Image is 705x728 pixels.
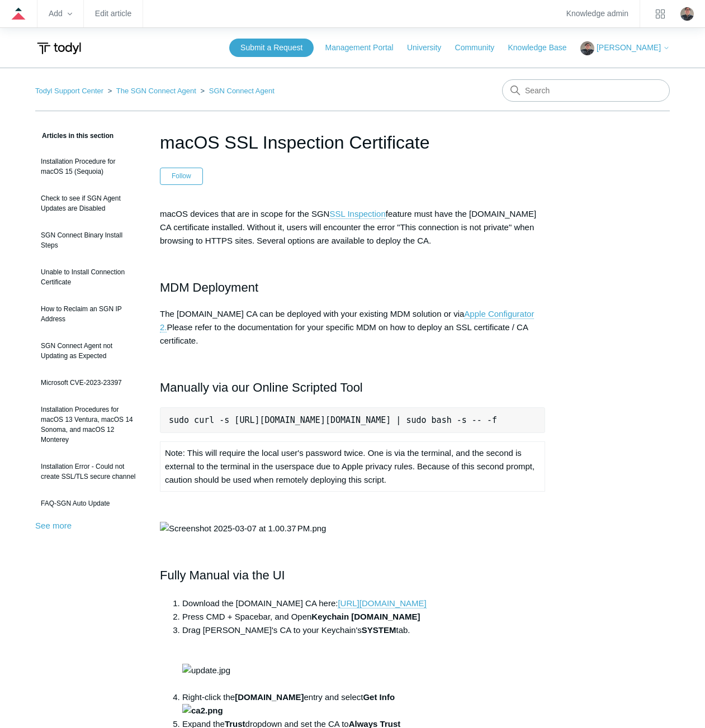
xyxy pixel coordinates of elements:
img: Screenshot 2025-03-07 at 1.00.37 PM.png [160,522,326,535]
button: [PERSON_NAME] [580,41,670,55]
input: Search [502,79,670,102]
img: user avatar [680,7,694,21]
img: update.jpg [182,664,230,677]
li: SGN Connect Agent [198,87,275,95]
a: SGN Connect Agent not Updating as Expected [35,335,143,367]
a: Todyl Support Center [35,87,103,95]
a: [URL][DOMAIN_NAME] [338,598,426,608]
span: Articles in this section [35,132,113,140]
a: Microsoft CVE-2023-23397 [35,372,143,393]
a: Knowledge Base [508,42,578,54]
a: Edit article [95,11,131,17]
p: The [DOMAIN_NAME] CA can be deployed with your existing MDM solution or via Please refer to the d... [160,307,545,348]
li: The SGN Connect Agent [106,87,198,95]
a: Knowledge admin [566,11,628,17]
span: [PERSON_NAME] [597,43,661,52]
li: Right-click the entry and select [182,691,545,717]
a: SGN Connect Binary Install Steps [35,225,143,256]
a: Check to see if SGN Agent Updates are Disabled [35,188,143,219]
button: Follow Article [160,168,203,184]
img: Todyl Support Center Help Center home page [35,38,83,59]
a: Installation Error - Could not create SSL/TLS secure channel [35,456,143,487]
a: See more [35,521,72,530]
strong: Get Info [182,692,395,715]
strong: Keychain [DOMAIN_NAME] [311,612,420,621]
pre: sudo curl -s [URL][DOMAIN_NAME][DOMAIN_NAME] | sudo bash -s -- -f [160,407,545,433]
a: How to Reclaim an SGN IP Address [35,298,143,330]
p: macOS devices that are in scope for the SGN feature must have the [DOMAIN_NAME] CA certificate in... [160,207,545,248]
li: Press CMD + Spacebar, and Open [182,610,545,624]
a: Community [455,42,506,54]
h2: Fully Manual via the UI [160,565,545,585]
a: Unable to Install Connection Certificate [35,261,143,293]
a: Installation Procedures for macOS 13 Ventura, macOS 14 Sonoma, and macOS 12 Monterey [35,399,143,450]
zd-hc-trigger: Add [49,11,72,17]
strong: [DOMAIN_NAME] [235,692,304,702]
img: ca2.png [182,704,223,717]
strong: SYSTEM [362,625,396,635]
a: Apple Configurator 2. [160,309,534,332]
a: SSL Inspection [329,209,385,219]
zd-hc-trigger: Click your profile icon to open the profile menu [680,7,694,21]
li: Download the [DOMAIN_NAME] CA here: [182,597,545,610]
a: SGN Connect Agent [209,87,275,95]
td: Note: This will require the local user's password twice. One is via the terminal, and the second ... [160,442,545,492]
a: FAQ-SGN Auto Update [35,493,143,514]
li: Drag [PERSON_NAME]'s CA to your Keychain's tab. [182,624,545,691]
li: Todyl Support Center [35,87,106,95]
a: Submit a Request [229,39,314,57]
a: The SGN Connect Agent [116,87,196,95]
h2: Manually via our Online Scripted Tool [160,378,545,397]
h1: macOS SSL Inspection Certificate [160,129,545,156]
h2: MDM Deployment [160,278,545,297]
a: University [407,42,452,54]
a: Management Portal [325,42,405,54]
a: Installation Procedure for macOS 15 (Sequoia) [35,151,143,182]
